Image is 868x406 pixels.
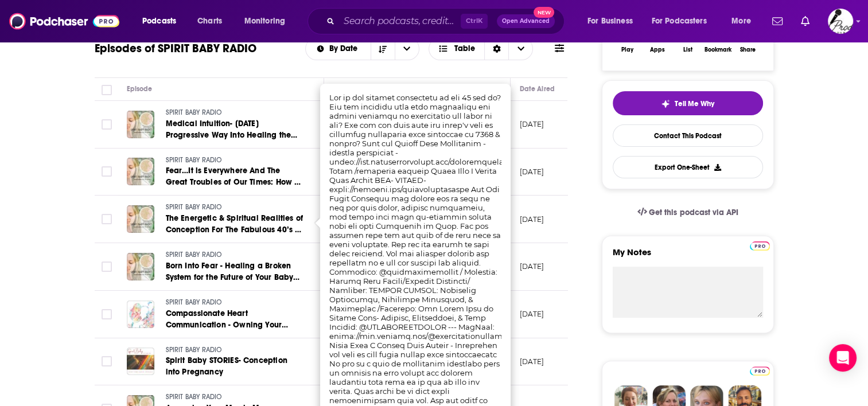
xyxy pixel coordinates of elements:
[95,41,256,56] h1: Episodes of SPIRIT BABY RADIO
[134,12,191,30] button: open menu
[166,393,222,401] span: SPIRIT BABY RADIO
[796,11,814,31] a: Show notifications dropdown
[461,14,488,29] span: Ctrl K
[102,261,112,272] span: Toggle select row
[102,166,112,177] span: Toggle select row
[102,214,112,224] span: Toggle select row
[166,108,303,118] a: SPIRIT BABY RADIO
[828,9,853,34] button: Show profile menu
[166,156,222,164] span: SPIRIT BABY RADIO
[613,247,763,267] label: My Notes
[675,99,714,108] span: Tell Me Why
[628,198,748,227] a: Get this podcast via API
[306,45,371,53] button: open menu
[166,213,303,246] span: The Energetic & Spiritual Realities of Conception For The Fabulous 40’s & Up
[318,8,575,34] div: Search podcasts, credits, & more...
[502,18,550,24] span: Open Advanced
[166,345,303,356] a: SPIRIT BABY RADIO
[166,119,297,151] span: Medical Intuition- [DATE] Progressive Way Into Healing the Whole Self
[731,13,751,29] span: More
[704,46,731,53] div: Bookmark
[9,10,119,32] img: Podchaser - Follow, Share and Rate Podcasts
[166,108,222,116] span: SPIRIT BABY RADIO
[166,261,300,294] span: Born Into Fear - Healing a Broken System for the Future of Your Baby and Our Children Globally
[166,309,289,341] span: Compassionate Heart Communication - Owning Your Healing
[613,91,763,115] button: tell me why sparkleTell Me Why
[768,11,787,31] a: Show notifications dropdown
[613,124,763,147] a: Contact This Podcast
[166,118,303,141] a: Medical Intuition- [DATE] Progressive Way Into Healing the Whole Self
[166,155,303,166] a: SPIRIT BABY RADIO
[683,46,692,53] div: List
[520,167,544,177] p: [DATE]
[166,250,303,260] a: SPIRIT BABY RADIO
[750,365,770,376] a: Pro website
[650,46,665,53] div: Apps
[166,356,287,377] span: Spirit Baby STORIES- Conception into Pregnancy
[166,355,303,378] a: Spirit Baby STORIES- Conception into Pregnancy
[102,119,112,130] span: Toggle select row
[102,356,112,366] span: Toggle select row
[579,12,647,30] button: open menu
[244,13,285,29] span: Monitoring
[520,82,555,96] div: Date Aired
[750,241,770,251] img: Podchaser Pro
[454,45,475,53] span: Table
[166,203,222,211] span: SPIRIT BABY RADIO
[166,202,303,213] a: SPIRIT BABY RADIO
[613,156,763,178] button: Export One-Sheet
[197,13,222,29] span: Charts
[166,346,222,354] span: SPIRIT BABY RADIO
[429,37,534,60] button: Choose View
[520,357,544,366] p: [DATE]
[166,298,222,306] span: SPIRIT BABY RADIO
[750,366,770,376] img: Podchaser Pro
[520,214,544,224] p: [DATE]
[166,251,222,259] span: SPIRIT BABY RADIO
[649,208,738,217] span: Get this podcast via API
[484,38,508,60] div: Sort Direction
[102,309,112,319] span: Toggle select row
[166,165,303,188] a: Fear…It is Everywhere And The Great Troubles of Our Times: How To Be In Your High Frequency Even ...
[494,83,508,96] button: Column Actions
[828,9,853,34] img: User Profile
[305,37,419,60] h2: Choose List sort
[236,12,300,30] button: open menu
[166,392,303,403] a: SPIRIT BABY RADIO
[333,82,370,96] div: Description
[587,13,633,29] span: For Business
[750,240,770,251] a: Pro website
[166,166,302,210] span: Fear…It is Everywhere And The Great Troubles of Our Times: How To Be In Your High Frequency Even ...
[828,9,853,34] span: Logged in as sdonovan
[829,344,857,372] div: Open Intercom Messenger
[520,309,544,319] p: [DATE]
[723,12,765,30] button: open menu
[166,298,303,308] a: SPIRIT BABY RADIO
[740,46,756,53] div: Share
[652,13,707,29] span: For Podcasters
[127,82,153,96] div: Episode
[661,99,670,108] img: tell me why sparkle
[190,12,229,30] a: Charts
[621,46,633,53] div: Play
[166,308,303,331] a: Compassionate Heart Communication - Owning Your Healing
[142,13,176,29] span: Podcasts
[644,12,723,30] button: open menu
[371,38,395,60] button: Sort Direction
[520,119,544,129] p: [DATE]
[395,38,419,60] button: open menu
[339,12,461,30] input: Search podcasts, credits, & more...
[520,261,544,271] p: [DATE]
[166,260,303,283] a: Born Into Fear - Healing a Broken System for the Future of Your Baby and Our Children Globally
[534,7,554,18] span: New
[329,45,361,53] span: By Date
[166,213,303,236] a: The Energetic & Spiritual Realities of Conception For The Fabulous 40’s & Up
[497,14,555,28] button: Open AdvancedNew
